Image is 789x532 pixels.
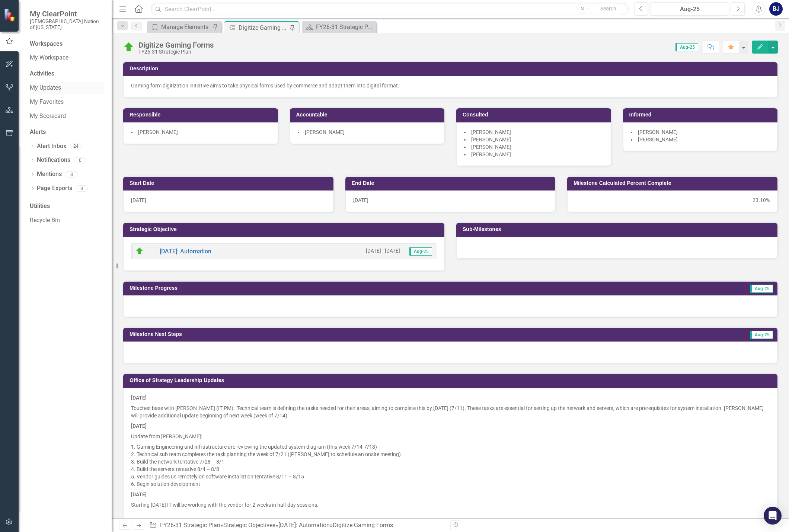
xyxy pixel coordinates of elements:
span: Search [600,6,616,12]
a: My Favorites [30,98,104,106]
li: Build the network tentative 7/28 – 8/1 [137,458,770,465]
div: Digitize Gaming Forms [239,23,288,32]
h3: Milestone Calculated Percent Complete [574,180,774,186]
strong: [DATE] [131,395,147,401]
li: Begin solution development [137,480,770,488]
a: My Scorecard [30,112,104,121]
div: Manage Elements [161,22,210,32]
div: FY26-31 Strategic Plan [316,22,374,32]
button: BJ [769,2,783,16]
a: FY26-31 Strategic Plan [160,522,220,529]
li: Vendor guides us remotely on software installation tentative 8/11 – 8/15 [137,473,770,480]
span: [PERSON_NAME] [305,129,345,135]
span: [PERSON_NAME] [138,129,178,135]
li: Build the servers tentative 8/4 – 8/8 [137,465,770,473]
span: Aug-25 [750,331,773,339]
a: [DATE]: Automation [278,522,330,529]
input: Search ClearPoint... [151,3,629,16]
li: Technical sub team completes the task planning the week of 7/21 ([PERSON_NAME] to schedule an ons... [137,451,770,458]
p: Gaming form digitization initiative aims to take physical forms used by commerce and adapt them i... [131,82,770,89]
a: Strategic Objectives [223,522,275,529]
small: [DEMOGRAPHIC_DATA] Nation of [US_STATE] [30,18,104,31]
p: Starting [DATE] IT will be working with the vendor for 2 weeks in half day sessions. [131,500,770,510]
div: » » » [149,521,445,530]
span: Aug-25 [750,285,773,293]
div: 0 [74,157,86,163]
div: Digitize Gaming Forms [333,522,393,529]
span: Aug-25 [409,247,432,256]
div: 8 [66,171,77,177]
h3: Informed [629,112,774,118]
span: [PERSON_NAME] [638,137,678,142]
div: 23.10% [575,196,770,204]
a: Alert Inbox [37,142,66,151]
span: [PERSON_NAME] [638,129,678,135]
p: Touched base with [PERSON_NAME] (IT PM): Technical team is defining the tasks needed for their ar... [131,403,770,421]
a: Manage Elements [149,22,210,32]
a: My Workspace [30,54,104,62]
img: On Target [123,41,135,53]
span: My ClearPoint [30,9,104,18]
span: [PERSON_NAME] [471,137,511,142]
div: Activities [30,70,104,78]
button: Search [590,4,627,14]
h3: Milestone Progress [130,285,562,291]
h3: Responsible [130,112,274,118]
a: My Updates [30,84,104,92]
a: FY26-31 Strategic Plan [304,22,374,32]
h3: Accountable [296,112,441,118]
div: Utilities [30,202,104,211]
img: On Target [135,247,144,256]
div: Aug-25 [653,5,726,14]
a: [DATE]: Automation [160,248,211,255]
span: [PERSON_NAME] [471,151,511,157]
strong: [DATE] [131,491,147,497]
span: [DATE] [353,197,368,203]
div: 3 [76,185,88,192]
a: Page Exports [37,184,72,193]
a: Recycle Bin [30,216,104,225]
a: Notifications [37,156,70,164]
h3: Description [130,66,774,71]
h3: End Date [352,180,552,186]
div: Open Intercom Messenger [764,507,782,525]
div: 24 [70,143,82,150]
h3: Strategic Objective [130,227,441,232]
h3: Office of Strategy Leadership Updates [130,378,774,383]
div: Alerts [30,128,104,137]
span: Aug-25 [675,43,698,51]
div: Digitize Gaming Forms [138,41,214,49]
li: Gaming Engineering and Infrastructure are reviewing the updated system diagram (this week 7/14-7/18) [137,443,770,451]
h3: Start Date [130,180,330,186]
span: [PERSON_NAME] [471,129,511,135]
h3: Milestone Next Steps [130,331,575,337]
small: [DATE] - [DATE] [366,247,400,254]
p: Update from [PERSON_NAME]: [131,431,770,442]
h3: Consulted [463,112,607,118]
span: [PERSON_NAME] [471,144,511,150]
button: Aug-25 [650,2,729,16]
div: Workspaces [30,40,63,48]
h3: Sub-Milestones [463,227,774,232]
div: FY26-31 Strategic Plan [138,49,214,55]
strong: [DATE] [131,423,147,429]
img: ClearPoint Strategy [4,8,17,21]
a: Mentions [37,170,62,179]
span: [DATE] [131,197,146,203]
